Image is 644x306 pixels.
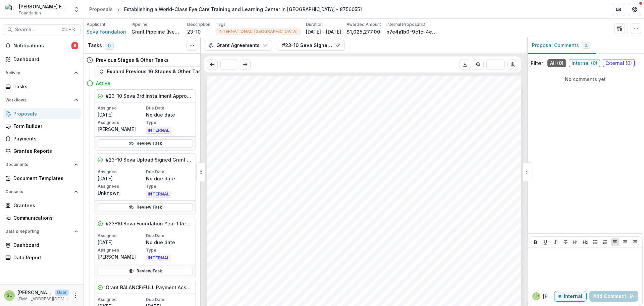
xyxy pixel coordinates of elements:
button: Open Activity [3,68,81,78]
a: Dashboard [3,239,81,251]
button: Italicize [551,238,559,246]
a: Dashboard [3,54,81,65]
p: [DATE] [98,111,145,118]
span: External ( 0 ) [603,59,635,67]
button: #23-10 Seva Signed Award Letter + Grant Agreement.pdf [278,40,345,51]
span: Enclosed is a copy of our Grant Agreement, which details the grant's purpose, [299,201,477,207]
a: Review Task [98,267,193,275]
span: - [324,229,326,234]
span: INTERNATIONAL: [GEOGRAPHIC_DATA] [219,29,298,34]
span: forward to hearing about your accomplishments. [319,250,432,255]
span: and your [299,229,320,234]
p: [PERSON_NAME] [543,293,554,300]
span: 385,605 [345,236,364,242]
button: Toggle View Cancelled Tasks [186,40,197,51]
h5: #23-10 Seva Foundation Year 1 Report Summary [106,220,193,227]
p: Tags [216,21,226,28]
span: [GEOGRAPHIC_DATA], CA 94710 [299,153,377,159]
p: [PERSON_NAME] [17,289,52,296]
span: to your organization’s bank account via ACH transfer. [366,236,487,242]
button: Scroll to previous page [207,59,218,70]
p: Assignees [98,183,145,189]
p: Grant Pipeline (New Grantees) [131,28,182,35]
span: - [486,180,488,186]
p: No due date [146,175,193,182]
nav: breadcrumb [87,4,365,14]
div: Ctrl + K [60,26,76,33]
p: Due Date [146,105,193,111]
a: Form Builder [3,121,81,132]
p: Internal Proposal ID [386,21,425,28]
button: Underline [541,238,549,246]
span: [PERSON_NAME] [299,125,342,131]
h3: Tasks [88,43,102,48]
span: Internal ( 0 ) [569,59,600,67]
p: $1,025,277.00 [346,28,380,35]
a: Proposals [87,4,115,14]
span: mail indicating that funds have begun to be spent, [325,229,440,234]
div: Sandra Ching [7,293,12,298]
button: Strike [561,238,570,246]
button: Internal [554,291,587,302]
p: 23-10 [187,28,201,35]
p: Assignees [98,247,145,253]
p: Due Date [146,297,193,303]
div: Sandra Ching [534,295,539,298]
p: [DATE] - [DATE] [306,28,341,35]
p: b7e4a1b0-9c1c-4e95-beb6-c5cb79300cb0 [386,28,437,35]
button: Scroll to next page [507,59,518,70]
button: Bold [532,238,540,246]
span: Workflows [5,98,71,102]
span: All ( 0 ) [547,59,566,67]
div: Proposals [13,110,75,117]
button: Bullet List [591,238,599,246]
p: Assigned [98,297,145,303]
p: Description [187,21,210,28]
p: Due Date [146,233,193,239]
button: Open Contacts [3,186,81,197]
p: Assigned [98,233,145,239]
div: Communications [13,214,75,221]
button: Proposal Comments [527,37,596,54]
span: 1,025,277 [333,187,356,193]
a: Seva Foundation [87,28,126,35]
span: $ [330,187,333,193]
button: Grant Agreements [204,40,272,51]
p: Type [146,247,193,253]
a: Communications [3,212,81,223]
span: Executive Director [299,132,341,138]
button: Heading 2 [581,238,589,246]
a: Grantees [3,200,81,211]
span: Documents [5,162,71,167]
button: Open entity switcher [72,3,81,16]
button: Add Comment [589,291,638,302]
button: Expand Previous 16 Stages & Other Tasks [95,66,211,77]
p: Unknown [98,189,145,196]
span: DocuSign Envelope ID: 56E54AD0-BCB6-4807-85F1-E7B97AD876FE [215,81,343,85]
span: Activity [5,71,71,75]
p: Awarded Amount [346,21,381,28]
p: [PERSON_NAME] [98,253,145,260]
span: 0 [585,43,587,48]
button: Align Center [621,238,629,246]
p: Duration [306,21,323,28]
div: Grantees [13,202,75,209]
button: Notifications8 [3,40,81,51]
div: Tasks [13,83,75,90]
p: Type [146,183,193,189]
span: year grant of [299,187,329,193]
button: Heading 1 [571,238,579,246]
span: to Seva Foundation. [357,187,403,193]
span: Please review this material. Upon receipt of the grant agreement, signed by you, [299,222,484,228]
span: Foundation [19,10,41,16]
button: More [71,292,79,300]
span: Contacts [5,189,71,194]
button: Search... [3,24,81,35]
span: 1786 [GEOGRAPHIC_DATA] [299,146,366,151]
button: Scroll to next page [240,59,251,70]
button: Get Help [628,3,641,16]
div: [PERSON_NAME] Fund for the Blind [19,3,69,10]
button: Open Workflows [3,95,81,105]
button: Align Left [611,238,619,246]
h5: #23-10 Seva Upload Signed Grant Agreements [106,156,193,163]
